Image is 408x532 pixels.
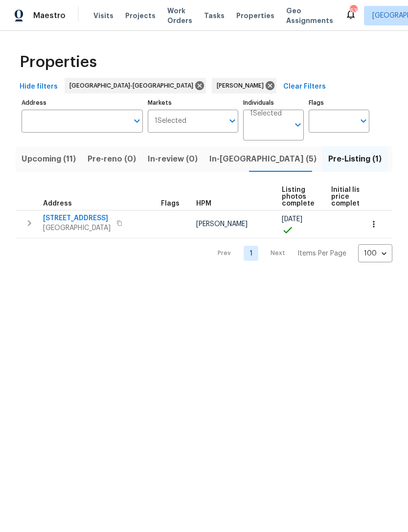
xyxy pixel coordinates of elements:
span: Hide filters [20,81,58,93]
span: Upcoming (11) [22,152,76,166]
span: In-review (0) [148,152,198,166]
span: Flags [161,200,180,207]
span: In-[GEOGRAPHIC_DATA] (5) [209,152,317,166]
span: Pre-Listing (1) [328,152,382,166]
span: Properties [20,57,97,67]
div: [PERSON_NAME] [212,78,276,93]
label: Markets [148,100,239,106]
p: Items Per Page [297,249,346,258]
span: Listing photos complete [282,186,315,207]
span: Maestro [33,11,66,21]
button: Open [130,114,144,128]
span: HPM [196,200,211,207]
div: 63 [350,6,357,16]
label: Flags [309,100,369,106]
button: Clear Filters [279,78,330,96]
span: Initial list price complete [331,186,364,207]
div: [GEOGRAPHIC_DATA]-[GEOGRAPHIC_DATA] [65,78,206,93]
a: Goto page 1 [244,246,258,261]
label: Address [22,100,143,106]
span: [PERSON_NAME] [217,81,268,91]
span: [DATE] [282,216,302,223]
span: Geo Assignments [286,6,333,25]
span: [STREET_ADDRESS] [43,213,111,223]
span: Projects [125,11,156,21]
span: [GEOGRAPHIC_DATA] [43,223,111,233]
span: Pre-reno (0) [88,152,136,166]
button: Open [357,114,370,128]
span: Address [43,200,72,207]
button: Open [291,118,305,132]
label: Individuals [243,100,304,106]
span: [GEOGRAPHIC_DATA]-[GEOGRAPHIC_DATA] [69,81,197,91]
div: 100 [358,241,392,266]
span: Visits [93,11,113,21]
span: 1 Selected [155,117,186,125]
span: Properties [236,11,274,21]
button: Open [226,114,239,128]
span: [PERSON_NAME] [196,221,248,228]
span: 1 Selected [250,110,282,118]
span: Work Orders [167,6,192,25]
button: Hide filters [16,78,62,96]
nav: Pagination Navigation [208,244,392,262]
span: Tasks [204,12,225,19]
span: Clear Filters [283,81,326,93]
